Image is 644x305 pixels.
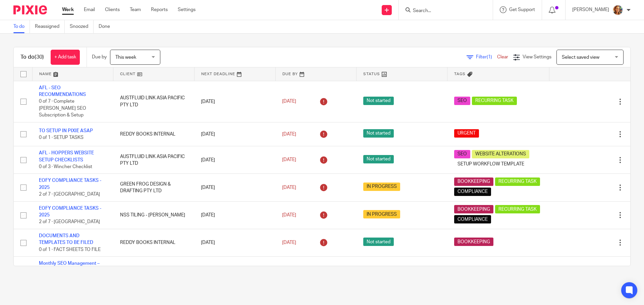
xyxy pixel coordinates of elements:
[487,55,492,59] span: (1)
[39,234,93,245] a: DOCUMENTS AND TEMPLATES TO BE FILED
[13,5,47,14] img: Pixie
[194,257,275,291] td: [DATE]
[497,55,508,59] a: Clear
[151,6,168,13] a: Reports
[39,192,100,197] span: 2 of 7 · [GEOGRAPHIC_DATA]
[194,146,275,174] td: [DATE]
[454,215,491,223] span: COMPLIANCE
[115,55,136,60] span: This week
[84,6,95,13] a: Email
[62,6,74,13] a: Work
[454,238,493,246] span: BOOKKEEPING
[113,146,195,174] td: AUSTFLUID LINK ASIA PACIFIC PTY LTD
[113,174,195,201] td: GREEN FROG DESIGN & DRAFTING PTY LTD
[194,201,275,229] td: [DATE]
[454,205,493,213] span: BOOKKEEPING
[113,201,195,229] td: NSS TILING - [PERSON_NAME]
[39,135,84,140] span: 0 of 1 · SETUP TASKS
[20,54,44,61] h1: To do
[194,174,275,201] td: [DATE]
[282,132,296,137] span: [DATE]
[509,7,535,12] span: Get Support
[454,150,470,158] span: SEO
[113,229,195,256] td: REDDY BOOKS INTERNAL
[572,6,609,13] p: [PERSON_NAME]
[454,129,479,138] span: URGENT
[194,81,275,122] td: [DATE]
[35,20,65,33] a: Reassigned
[282,99,296,104] span: [DATE]
[363,238,394,246] span: Not started
[363,210,400,218] span: IN PROGRESS
[363,183,400,191] span: IN PROGRESS
[39,178,101,190] a: EOFY COMPLIANCE TASKS - 2025
[39,261,100,272] a: Monthly SEO Management – Austfluid Link
[282,240,296,245] span: [DATE]
[363,129,394,138] span: Not started
[70,20,94,33] a: Snoozed
[454,188,491,196] span: COMPLIANCE
[92,54,107,60] p: Due by
[495,205,540,213] span: RECURRING TASK
[113,257,195,291] td: AUSTFLUID LINK ASIA PACIFIC PTY LTD
[363,97,394,105] span: Not started
[99,20,115,33] a: Done
[39,129,93,133] a: TO SETUP IN PIXIE ASAP
[472,97,517,105] span: RECURRING TASK
[113,122,195,146] td: REDDY BOOKS INTERNAL
[562,55,599,60] span: Select saved view
[39,164,92,169] span: 0 of 3 · Wincher Checklist
[495,177,540,186] span: RECURRING TASK
[282,185,296,190] span: [DATE]
[105,6,120,13] a: Clients
[476,55,497,59] span: Filter
[612,5,623,15] img: Avatar.png
[454,72,466,76] span: Tags
[39,151,94,162] a: AFL - HOPPERS WEBSITE SETUP CHECKLISTS
[35,54,44,60] span: (30)
[39,99,86,117] span: 0 of 7 · Complete [PERSON_NAME] SEO Subscription & Setup
[282,213,296,217] span: [DATE]
[13,20,30,33] a: To do
[39,86,86,97] a: AFL - SEO RECOMMENDATIONS
[412,8,473,14] input: Search
[282,158,296,162] span: [DATE]
[194,122,275,146] td: [DATE]
[130,6,141,13] a: Team
[363,155,394,163] span: Not started
[472,150,529,158] span: WEBSITE ALTERATIONS
[454,160,528,168] span: SETUP WORKFLOW TEMPLATE
[178,6,196,13] a: Settings
[39,247,101,252] span: 0 of 1 · FACT SHEETS TO FILE
[523,55,551,59] span: View Settings
[454,177,493,186] span: BOOKKEEPING
[39,206,101,217] a: EOFY COMPLIANCE TASKS - 2025
[39,220,100,224] span: 2 of 7 · [GEOGRAPHIC_DATA]
[194,229,275,256] td: [DATE]
[454,97,470,105] span: SEO
[51,50,80,65] a: + Add task
[113,81,195,122] td: AUSTFLUID LINK ASIA PACIFIC PTY LTD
